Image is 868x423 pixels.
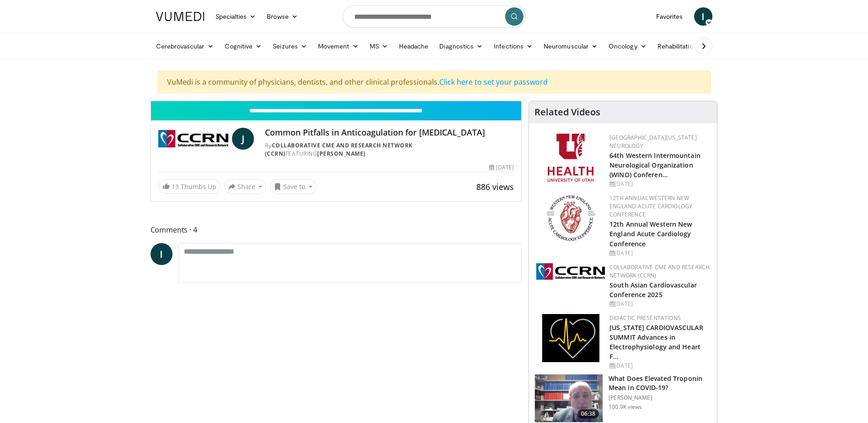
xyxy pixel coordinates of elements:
[394,37,434,55] a: Headache
[542,314,599,362] img: 1860aa7a-ba06-47e3-81a4-3dc728c2b4cf.png.150x105_q85_autocrop_double_scale_upscale_version-0.2.png
[317,150,366,157] a: [PERSON_NAME]
[151,243,173,265] a: I
[151,224,522,236] span: Comments 4
[232,128,254,150] a: J
[224,179,267,194] button: Share
[488,37,538,55] a: Infections
[609,374,712,392] h3: What Does Elevated Troponin Mean in COVID-19?
[548,134,593,182] img: f6362829-b0a3-407d-a044-59546adfd345.png.150x105_q85_autocrop_double_scale_upscale_version-0.2.png
[156,12,205,21] img: VuMedi Logo
[313,37,364,55] a: Movement
[219,37,268,55] a: Cognitive
[609,362,710,370] div: [DATE]
[609,151,701,179] a: 64th Western Intermountain Neurological Organization (WINO) Conferen…
[545,194,596,242] img: 0954f259-7907-4053-a817-32a96463ecc8.png.150x105_q85_autocrop_double_scale_upscale_version-0.2.png
[265,141,514,158] div: By FEATURING
[609,394,712,401] p: [PERSON_NAME]
[534,374,712,423] a: 06:38 What Does Elevated Troponin Mean in COVID-19? [PERSON_NAME] 100.9K views
[652,37,702,55] a: Rehabilitation
[609,249,710,257] div: [DATE]
[609,194,692,218] a: 12th Annual Western New England Acute Cardiology Conference
[609,180,710,188] div: [DATE]
[534,107,600,118] h4: Related Videos
[609,403,642,411] p: 100.9K views
[609,300,710,308] div: [DATE]
[476,181,514,192] span: 886 views
[609,323,703,361] a: [US_STATE] CARDIOVASCULAR SUMMIT Advances in Electrophysiology and Heart F…
[261,7,303,26] a: Browse
[158,179,221,194] a: 13 Thumbs Up
[609,220,692,248] a: 12th Annual Western New England Acute Cardiology Conference
[609,281,697,299] a: South Asian Cardiovascular Conference 2025
[157,70,711,93] div: VuMedi is a community of physicians, dentists, and other clinical professionals.
[434,37,488,55] a: Diagnostics
[694,7,712,26] a: I
[265,128,514,138] h4: Common Pitfalls in Anticoagulation for [MEDICAL_DATA]
[538,37,603,55] a: Neuromuscular
[651,7,689,26] a: Favorites
[609,134,697,150] a: [GEOGRAPHIC_DATA][US_STATE] Neurology
[603,37,652,55] a: Oncology
[158,128,228,150] img: Collaborative CME and Research Network (CCRN)
[535,374,603,422] img: 98daf78a-1d22-4ebe-927e-10afe95ffd94.150x105_q85_crop-smart_upscale.jpg
[439,77,548,87] a: Click here to set your password
[172,182,179,191] span: 13
[536,263,605,280] img: a04ee3ba-8487-4636-b0fb-5e8d268f3737.png.150x105_q85_autocrop_double_scale_upscale_version-0.2.png
[151,37,219,55] a: Cerebrovascular
[577,409,599,418] span: 06:38
[267,37,313,55] a: Seizures
[210,7,262,26] a: Specialties
[609,263,710,279] a: Collaborative CME and Research Network (CCRN)
[609,314,710,322] div: Didactic Presentations
[489,163,514,172] div: [DATE]
[343,5,526,27] input: Search topics, interventions
[364,37,394,55] a: MS
[270,179,317,194] button: Save to
[265,141,413,157] a: Collaborative CME and Research Network (CCRN)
